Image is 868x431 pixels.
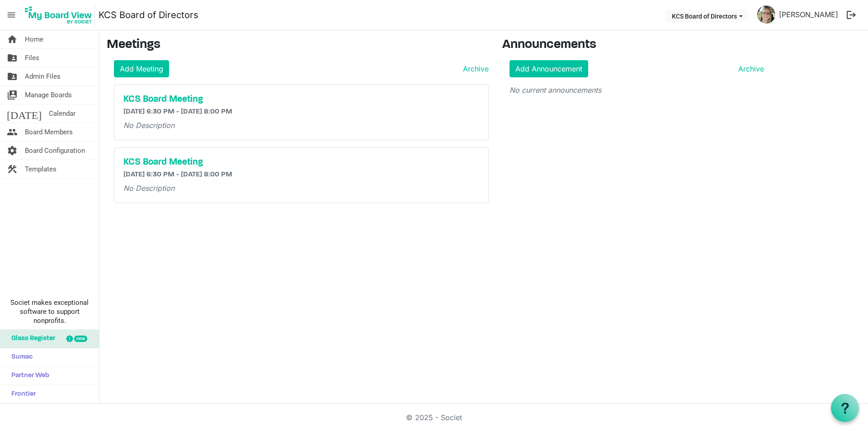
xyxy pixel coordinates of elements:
[25,86,72,104] span: Manage Boards
[7,67,18,85] span: folder_shared
[123,94,479,105] a: KCS Board Meeting
[25,49,39,67] span: Files
[459,63,489,74] a: Archive
[3,6,20,24] span: menu
[4,298,95,325] span: Societ makes exceptional software to support nonprofits.
[7,385,36,403] span: Frontier
[735,63,764,74] a: Archive
[25,123,73,141] span: Board Members
[7,30,18,48] span: home
[7,123,18,141] span: people
[666,9,749,22] button: KCS Board of Directors dropdownbutton
[99,6,198,24] a: KCS Board of Directors
[509,60,588,77] a: Add Announcement
[123,120,479,131] p: No Description
[22,4,95,26] img: My Board View Logo
[7,142,18,160] span: settings
[757,5,775,24] img: Hh7k5mmDIpqOGLPaJpI44K6sLj7PEd2haQyQ_kEn3Nv_4lU3kCoxkUlArsVuURaGZOBNaMZtGBN_Ck85F7L1bw_thumb.png
[107,38,489,53] h3: Meetings
[509,85,764,95] p: No current announcements
[406,413,462,422] a: © 2025 - Societ
[25,160,57,178] span: Templates
[114,60,169,77] a: Add Meeting
[25,30,43,48] span: Home
[7,49,18,67] span: folder_shared
[123,157,479,168] a: KCS Board Meeting
[7,330,55,348] span: Glass Register
[842,5,861,24] button: logout
[123,108,479,116] h6: [DATE] 6:30 PM - [DATE] 8:00 PM
[7,348,33,366] span: Sumac
[22,4,99,26] a: My Board View Logo
[7,367,49,385] span: Partner Web
[74,336,87,342] div: new
[123,183,479,194] p: No Description
[775,5,842,24] a: [PERSON_NAME]
[123,171,479,179] h6: [DATE] 6:30 PM - [DATE] 8:00 PM
[502,38,771,53] h3: Announcements
[7,104,42,123] span: [DATE]
[25,67,61,85] span: Admin Files
[49,104,75,123] span: Calendar
[7,160,18,178] span: construction
[25,142,85,160] span: Board Configuration
[7,86,18,104] span: switch_account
